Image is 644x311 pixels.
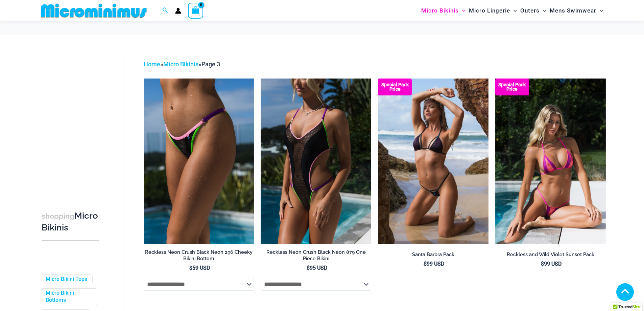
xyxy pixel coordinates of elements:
[163,61,198,68] a: Micro Bikinis
[261,249,371,264] a: Reckless Neon Crush Black Neon 879 One Piece Bikini
[596,2,603,19] span: Menu Toggle
[42,210,99,234] h3: Micro Bikinis
[307,265,310,271] span: $
[378,83,412,91] b: Special Pack Price
[421,2,459,19] span: Micro Bikinis
[46,276,87,283] a: Micro Bikini Tops
[550,2,596,19] span: Mens Swimwear
[540,2,546,19] span: Menu Toggle
[162,6,168,15] a: Search icon link
[420,2,467,19] a: Micro BikinisMenu ToggleMenu Toggle
[42,212,74,220] span: shopping
[261,249,371,262] h2: Reckless Neon Crush Black Neon 879 One Piece Bikini
[144,79,254,244] a: Reckless Neon Crush Black Neon 296 Cheeky 02Reckless Neon Crush Black Neon 296 Cheeky 01Reckless ...
[144,61,220,68] span: » »
[495,79,606,244] img: Reckless and Wild Violet Sunset 306 Top 466 Bottom 06
[188,3,204,18] a: View Shopping Cart, empty
[469,2,510,19] span: Micro Lingerie
[144,79,254,244] img: Reckless Neon Crush Black Neon 296 Cheeky 02
[495,79,606,244] a: Reckless and Wild Violet Sunset 306 Top 466 Bottom 06 Reckless and Wild Violet Sunset 306 Top 466...
[378,251,488,260] a: Santa Barbra Pack
[175,8,181,14] a: Account icon link
[378,79,488,244] a: Santa Barbra Purple Turquoise 305 Top 4118 Bottom 09v2 Santa Barbra Purple Turquoise 305 Top 4118...
[510,2,517,19] span: Menu Toggle
[520,2,540,19] span: Outers
[541,261,544,267] span: $
[548,2,605,19] a: Mens SwimwearMenu ToggleMenu Toggle
[144,249,254,264] a: Reckless Neon Crush Black Neon 296 Cheeky Bikini Bottom
[189,265,192,271] span: $
[541,261,562,267] bdi: 99 USD
[144,61,160,68] a: Home
[495,251,606,258] h2: Reckless and Wild Violet Sunset Pack
[467,2,519,19] a: Micro LingerieMenu ToggleMenu Toggle
[495,83,529,91] b: Special Pack Price
[307,265,327,271] bdi: 95 USD
[38,3,149,18] img: MM SHOP LOGO FLAT
[189,265,210,271] bdi: 59 USD
[261,79,371,244] img: Reckless Neon Crush Black Neon 879 One Piece 01
[261,79,371,244] a: Reckless Neon Crush Black Neon 879 One Piece 01Reckless Neon Crush Black Neon 879 One Piece 09Rec...
[424,261,427,267] span: $
[424,261,444,267] bdi: 99 USD
[519,2,548,19] a: OutersMenu ToggleMenu Toggle
[42,54,102,189] iframe: TrustedSite Certified
[46,290,92,304] a: Micro Bikini Bottoms
[378,79,488,244] img: Santa Barbra Purple Turquoise 305 Top 4118 Bottom 09v2
[419,1,606,20] nav: Site Navigation
[459,2,466,19] span: Menu Toggle
[378,251,488,258] h2: Santa Barbra Pack
[201,61,220,68] span: Page 3
[144,249,254,262] h2: Reckless Neon Crush Black Neon 296 Cheeky Bikini Bottom
[495,251,606,260] a: Reckless and Wild Violet Sunset Pack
